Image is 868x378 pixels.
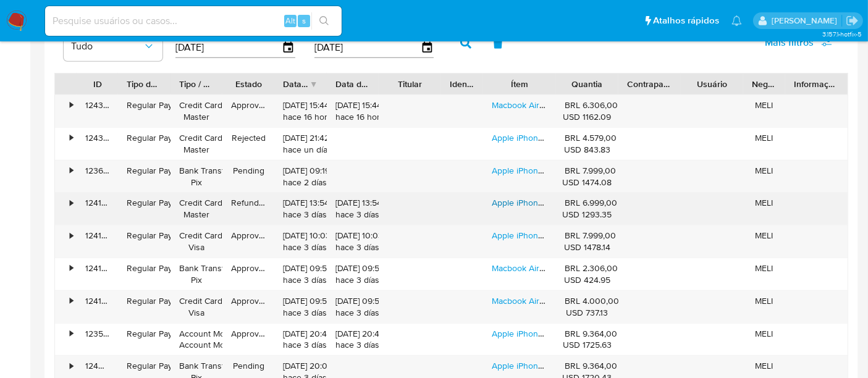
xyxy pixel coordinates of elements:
a: Notificações [731,15,742,26]
a: Sair [846,14,859,27]
span: Atalhos rápidos [653,14,719,27]
span: Alt [285,15,295,27]
span: s [302,15,306,27]
button: search-icon [311,12,337,30]
p: renato.lopes@mercadopago.com.br [772,15,841,27]
span: 3.157.1-hotfix-5 [822,29,862,39]
input: Pesquise usuários ou casos... [45,13,342,29]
